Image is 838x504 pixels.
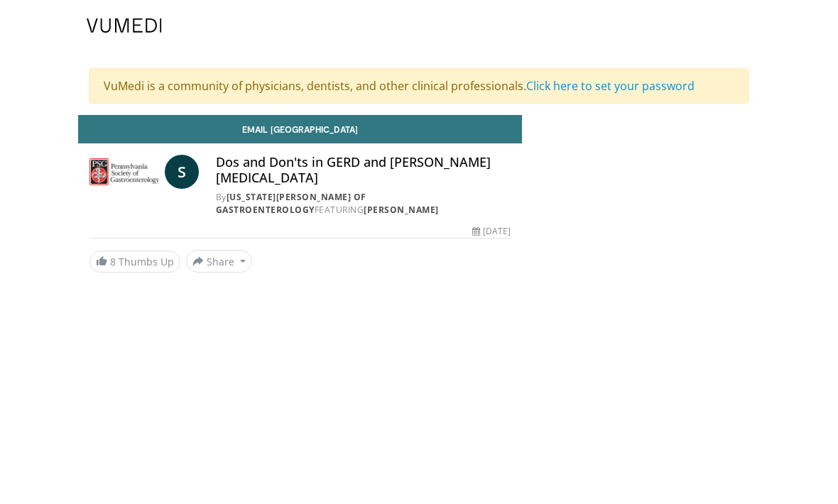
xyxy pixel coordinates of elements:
button: Share [186,250,252,273]
a: [US_STATE][PERSON_NAME] of Gastroenterology [216,191,366,216]
div: [DATE] [472,225,511,238]
img: Pennsylvania Society of Gastroenterology [89,155,159,189]
h4: Dos and Don'ts in GERD and [PERSON_NAME][MEDICAL_DATA] [216,155,511,185]
img: VuMedi Logo [87,18,162,33]
a: Click here to set your password [526,78,695,94]
div: By FEATURING [216,191,511,217]
a: S [165,155,199,189]
a: 8 Thumbs Up [89,251,180,273]
div: VuMedi is a community of physicians, dentists, and other clinical professionals. [89,68,749,104]
a: Email [GEOGRAPHIC_DATA] [78,115,522,143]
span: 8 [110,255,116,268]
a: [PERSON_NAME] [364,204,439,216]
